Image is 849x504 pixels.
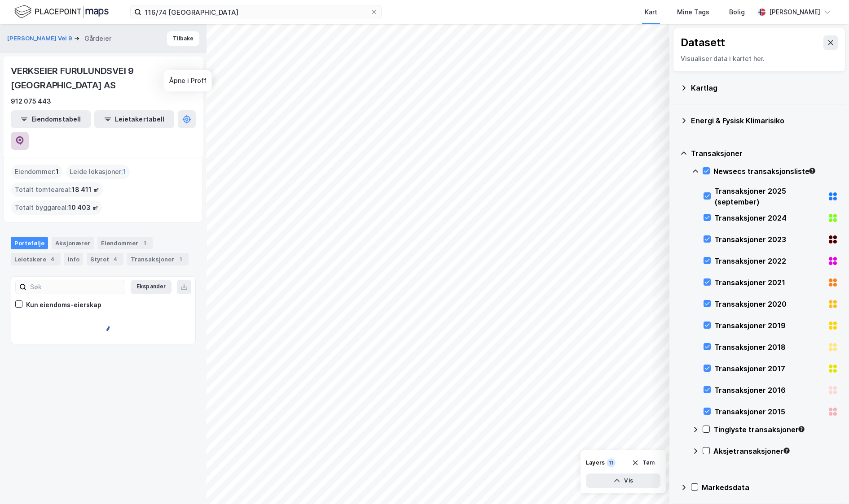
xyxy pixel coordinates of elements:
div: Tooltip anchor [783,447,791,455]
div: 4 [48,255,57,264]
img: logo.f888ab2527a4732fd821a326f86c7f29.svg [14,4,109,20]
div: Datasett [681,35,725,50]
div: Transaksjoner 2020 [714,299,824,309]
span: 1 [123,166,126,177]
div: Transaksjoner 2017 [714,363,824,374]
div: Styret [87,253,123,265]
div: Totalt tomteareal : [11,182,103,197]
span: 10 403 ㎡ [68,202,98,213]
button: Ekspander [131,280,172,294]
button: Leietakertabell [94,110,174,128]
div: Energi & Fysisk Klimarisiko [691,115,838,126]
div: Transaksjoner 2025 (september) [714,186,824,207]
div: Kart [645,7,657,17]
div: Transaksjoner 2018 [714,342,824,352]
iframe: Chat Widget [804,461,849,504]
div: Bolig [729,7,745,17]
div: Transaksjoner 2016 [714,385,824,395]
div: Transaksjoner [691,148,838,159]
div: Tinglyste transaksjoner [713,424,838,435]
img: spinner.a6d8c91a73a9ac5275cf975e30b51cfb.svg [96,319,110,333]
div: Tooltip anchor [797,425,805,433]
div: Markedsdata [702,482,838,493]
span: 1 [56,166,59,177]
div: Visualiser data i kartet her. [681,53,838,64]
div: Transaksjoner 2015 [714,406,824,417]
div: 912 075 443 [11,96,51,107]
button: Tøm [626,456,660,470]
input: Søk [26,280,125,294]
div: Eiendommer [97,237,153,249]
div: Transaksjoner 2019 [714,320,824,331]
button: Eiendomstabell [11,110,91,128]
div: Mine Tags [677,7,709,17]
div: Transaksjoner 2023 [714,234,824,245]
div: Eiendommer : [11,165,62,179]
button: [PERSON_NAME] Vei 9 [7,34,74,43]
div: Totalt byggareal : [11,200,102,215]
div: 1 [176,255,185,264]
div: Info [64,253,83,265]
div: Kontrollprogram for chat [804,461,849,504]
div: 11 [607,458,616,467]
div: Transaksjoner [127,253,189,265]
div: [PERSON_NAME] [769,7,820,17]
div: Aksjonærer [52,237,94,249]
div: Portefølje [11,237,48,249]
div: VERKSEIER FURULUNDSVEI 9 [GEOGRAPHIC_DATA] AS [11,64,181,92]
div: Newsecs transaksjonsliste [713,166,838,177]
div: Kun eiendoms-eierskap [26,300,101,310]
input: Søk på adresse, matrikkel, gårdeiere, leietakere eller personer [141,5,370,19]
div: Layers [586,459,605,466]
div: 4 [111,255,120,264]
div: 1 [140,239,149,248]
div: Tooltip anchor [808,167,816,175]
div: Kartlag [691,83,838,93]
div: Leietakere [11,253,61,265]
div: Transaksjoner 2022 [714,256,824,266]
button: Vis [586,474,660,488]
div: Gårdeier [84,33,111,44]
div: Transaksjoner 2021 [714,277,824,288]
div: Transaksjoner 2024 [714,213,824,223]
div: Leide lokasjoner : [66,165,130,179]
button: Tilbake [167,31,199,46]
div: Aksjetransaksjoner [713,446,838,456]
span: 18 411 ㎡ [72,184,99,195]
